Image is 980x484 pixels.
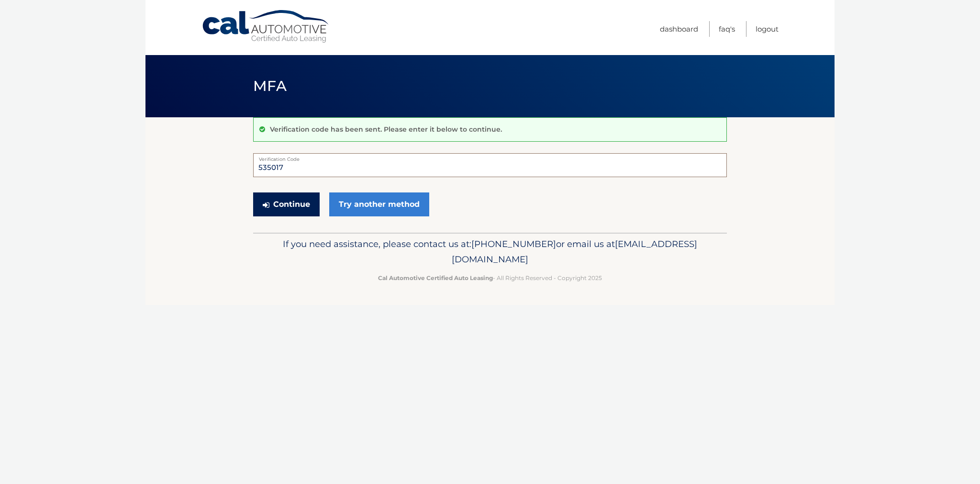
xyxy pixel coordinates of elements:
[756,21,779,37] a: Logout
[378,274,493,281] strong: Cal Automotive Certified Auto Leasing
[471,238,556,249] span: [PHONE_NUMBER]
[660,21,698,37] a: Dashboard
[253,77,287,95] span: MFA
[329,192,429,216] a: Try another method
[253,153,727,177] input: Verification Code
[719,21,735,37] a: FAQ's
[270,125,502,134] p: Verification code has been sent. Please enter it below to continue.
[253,192,320,216] button: Continue
[201,10,331,44] a: Cal Automotive
[259,273,721,283] p: - All Rights Reserved - Copyright 2025
[259,236,721,267] p: If you need assistance, please contact us at: or email us at
[253,153,727,161] label: Verification Code
[452,238,697,265] span: [EMAIL_ADDRESS][DOMAIN_NAME]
